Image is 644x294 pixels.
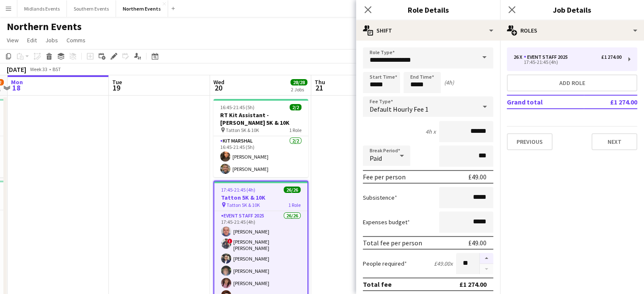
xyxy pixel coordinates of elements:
h3: Tatton 5K & 10K [214,194,307,201]
div: Fee per person [363,173,406,181]
h3: RT Kit Assistant - [PERSON_NAME] 5K & 10K [213,111,308,126]
span: Mon [11,78,23,86]
span: 21 [313,83,325,93]
td: £1 274.00 [584,95,637,109]
div: £49.00 [468,173,486,181]
span: 18 [10,83,23,93]
div: £1 274.00 [601,54,622,60]
a: Jobs [42,35,61,46]
h3: Role Details [356,4,500,15]
div: £49.00 x [434,260,453,267]
span: 1 Role [289,127,301,133]
app-card-role: Kit Marshal2/216:45-21:45 (5h)[PERSON_NAME][PERSON_NAME] [213,136,308,177]
button: Midlands Events [17,0,67,17]
button: Next [591,133,637,150]
span: Tue [112,78,122,86]
span: Default Hourly Fee 1 [370,105,428,113]
span: 16:45-21:45 (5h) [220,104,254,110]
button: Increase [480,253,493,264]
span: Tatton 5K & 10K [226,127,259,133]
span: 1 Role [288,202,301,208]
button: Add role [507,74,637,91]
span: 17:45-21:45 (4h) [221,187,255,193]
span: Jobs [45,36,58,44]
h1: Northern Events [7,20,82,33]
label: Expenses budget [363,218,410,226]
span: 26/26 [284,187,301,193]
div: 4h x [426,128,436,135]
label: People required [363,260,407,267]
div: 26 x [514,54,524,60]
span: Comms [66,36,86,44]
div: Shift [356,20,500,41]
span: 19 [111,83,122,93]
div: (4h) [444,79,454,86]
span: Edit [27,36,37,44]
span: 28/28 [290,79,307,85]
div: £1 274.00 [459,280,486,289]
div: Roles [500,20,644,41]
h3: Job Details [500,4,644,15]
span: 20 [212,83,224,93]
app-job-card: 16:45-21:45 (5h)2/2RT Kit Assistant - [PERSON_NAME] 5K & 10K Tatton 5K & 10K1 RoleKit Marshal2/21... [213,99,308,177]
span: Week 33 [28,66,49,72]
a: View [3,35,22,46]
span: ! [227,239,232,244]
span: Thu [315,78,325,86]
label: Subsistence [363,194,397,201]
span: View [7,36,19,44]
div: 17:45-21:45 (4h) [514,60,622,64]
a: Comms [63,35,89,46]
span: 2/2 [290,104,301,110]
button: Northern Events [116,0,168,17]
button: Southern Events [67,0,116,17]
div: Event Staff 2025 [524,54,571,60]
button: Previous [507,133,553,150]
span: Paid [370,154,382,162]
div: £49.00 [468,239,486,247]
div: [DATE] [7,65,26,74]
div: Total fee per person [363,239,422,247]
div: Total fee [363,280,392,289]
div: BST [53,66,61,72]
div: 2 Jobs [291,86,307,93]
td: Grand total [507,95,584,109]
span: Wed [213,78,224,86]
span: Tatton 5K & 10K [227,202,260,208]
a: Edit [24,35,40,46]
